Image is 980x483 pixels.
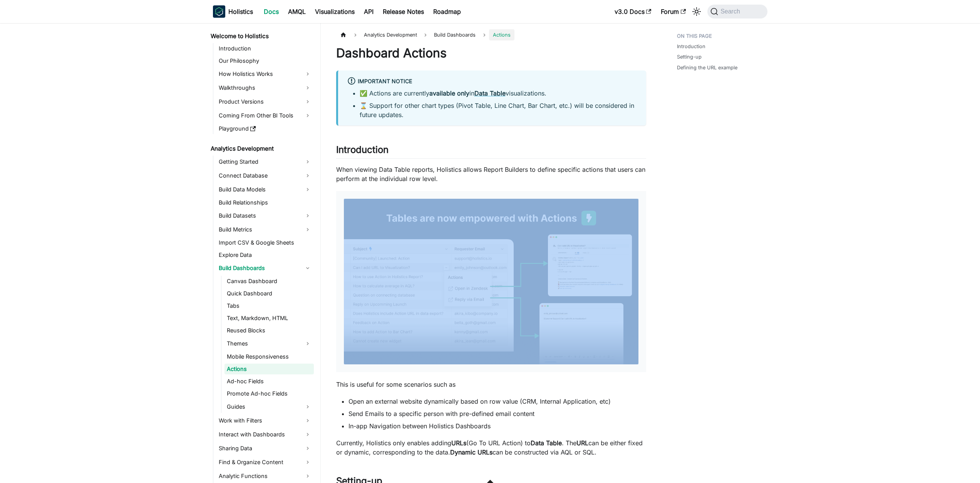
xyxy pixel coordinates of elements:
[474,89,506,97] a: Data Table
[259,5,283,18] a: Docs
[378,5,429,18] a: Release Notes
[216,197,314,208] a: Build Relationships
[690,5,703,18] button: Switch between dark and light mode (currently system mode)
[216,223,314,236] a: Build Metrics
[224,337,314,350] a: Themes
[348,397,646,406] li: Open an external website dynamically based on row value (CRM, Internal Application, etc)
[283,5,310,18] a: AMQL
[216,428,314,441] a: Interact with Dashboards
[216,237,314,248] a: Import CSV & Google Sheets
[224,351,314,362] a: Mobile Responsiveness
[216,183,314,196] a: Build Data Models
[348,421,646,431] li: In-app Navigation between Holistics Dashboards
[224,300,314,311] a: Tabs
[336,165,646,183] p: When viewing Data Table reports, Holistics allows Report Builders to define specific actions that...
[451,439,466,447] strong: URLs
[216,123,314,134] a: Playground
[489,29,514,40] span: Actions
[224,288,314,299] a: Quick Dashboard
[216,55,314,66] a: Our Philosophy
[216,442,314,454] a: Sharing Data
[208,31,314,42] a: Welcome to Holistics
[360,29,421,40] span: Analytics Development
[310,5,359,18] a: Visualizations
[216,250,314,260] a: Explore Data
[216,470,314,482] a: Analytic Functions
[224,313,314,324] a: Text, Markdown, HTML
[224,376,314,387] a: Ad-hoc Fields
[429,89,469,97] strong: available only
[213,5,253,18] a: HolisticsHolisticsHolistics
[216,96,314,108] a: Product Versions
[224,401,314,413] a: Guides
[531,439,562,447] strong: Data Table
[360,101,637,119] li: ⌛ Support for other chart types (Pivot Table, Line Chart, Bar Chart, etc.) will be considered in ...
[359,5,378,18] a: API
[344,199,638,364] img: Action Background
[216,68,314,80] a: How Holistics Works
[347,77,637,87] div: Important Notice
[224,325,314,336] a: Reused Blocks
[656,5,690,18] a: Forum
[336,144,646,159] h2: Introduction
[576,439,588,447] strong: URL
[224,364,314,374] a: Actions
[450,448,493,456] strong: Dynamic URLs
[216,156,314,168] a: Getting Started
[216,43,314,54] a: Introduction
[216,262,314,274] a: Build Dashboards
[216,82,314,94] a: Walkthroughs
[224,276,314,287] a: Canvas Dashboard
[216,109,314,122] a: Coming From Other BI Tools
[336,438,646,457] p: Currently, Holistics only enables adding (Go To URL Action) to . The can be either fixed or dynam...
[336,29,646,40] nav: Breadcrumbs
[430,29,479,40] span: Build Dashboards
[208,143,314,154] a: Analytics Development
[216,414,314,427] a: Work with Filters
[213,5,225,18] img: Holistics
[216,210,314,222] a: Build Datasets
[216,169,314,182] a: Connect Database
[348,409,646,418] li: Send Emails to a specific person with pre-defined email content
[677,43,705,50] a: Introduction
[610,5,656,18] a: v3.0 Docs
[677,53,702,60] a: Setting-up
[336,380,646,389] p: This is useful for some scenarios such as
[228,7,253,16] b: Holistics
[205,23,321,483] nav: Docs sidebar
[224,388,314,399] a: Promote Ad-hoc Fields
[429,5,466,18] a: Roadmap
[216,456,314,468] a: Find & Organize Content
[718,8,745,15] span: Search
[336,29,351,40] a: Home page
[336,45,646,61] h1: Dashboard Actions
[707,5,767,18] button: Search (Command+K)
[677,64,737,71] a: Defining the URL example
[360,89,637,98] li: ✅ Actions are currently in visualizations.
